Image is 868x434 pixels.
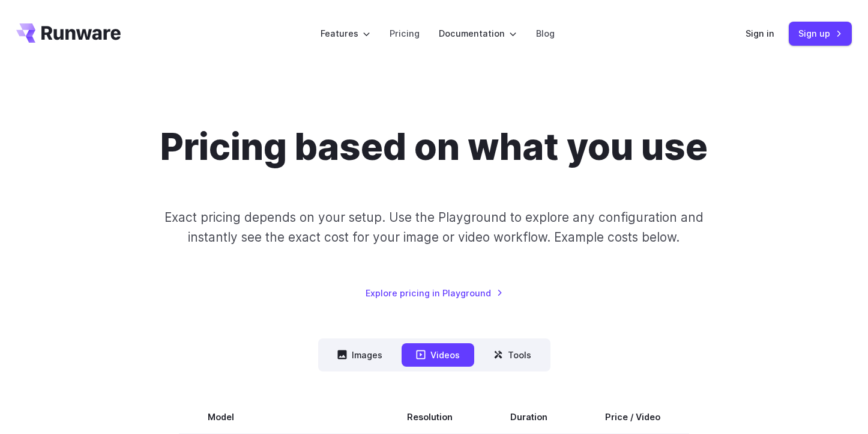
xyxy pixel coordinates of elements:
[321,26,370,40] label: Features
[16,23,121,43] a: Go to /
[402,343,474,367] button: Videos
[160,125,708,169] h1: Pricing based on what you use
[142,207,726,248] p: Exact pricing depends on your setup. Use the Playground to explore any configuration and instantl...
[479,343,546,367] button: Tools
[390,26,420,40] a: Pricing
[536,26,555,40] a: Blog
[179,400,378,434] th: Model
[746,26,774,40] a: Sign in
[378,400,481,434] th: Resolution
[366,286,503,300] a: Explore pricing in Playground
[789,22,852,45] a: Sign up
[481,400,576,434] th: Duration
[576,400,689,434] th: Price / Video
[323,343,397,367] button: Images
[439,26,517,40] label: Documentation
